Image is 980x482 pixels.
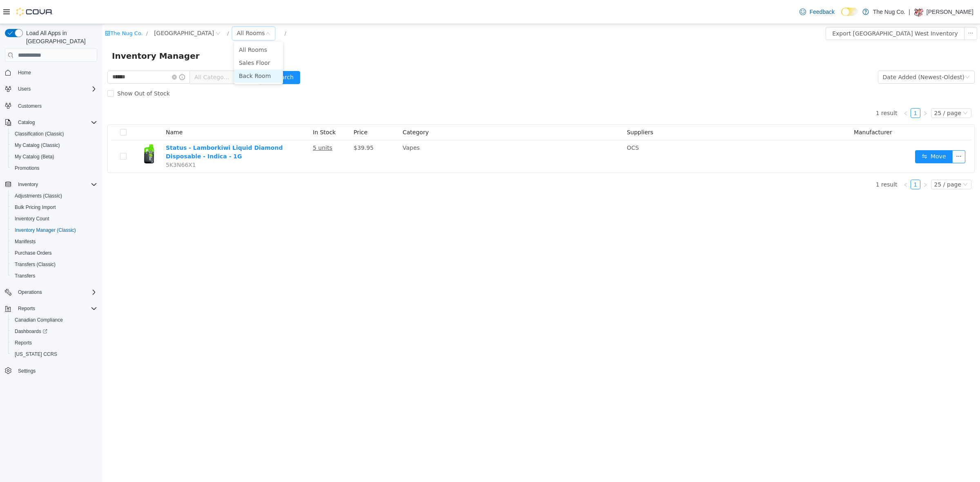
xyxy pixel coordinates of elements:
a: 1 [809,84,818,93]
button: My Catalog (Beta) [8,151,100,162]
span: Purchase Orders [15,250,52,256]
div: 25 / page [832,84,859,93]
span: Purchase Orders [11,248,97,258]
span: Inventory Count [11,214,97,224]
button: icon: ellipsis [862,3,875,16]
button: Customers [2,100,100,111]
img: Cova [16,8,53,16]
a: My Catalog (Beta) [11,152,58,162]
button: Inventory Manager (Classic) [8,224,100,236]
span: Washington CCRS [11,349,97,359]
span: 1213 Dundas Street West [52,4,112,13]
button: Users [15,84,34,94]
button: Home [2,67,100,78]
button: Catalog [15,118,38,127]
span: OCS [525,120,537,127]
span: Transfers (Classic) [11,260,97,269]
span: Inventory Manager (Classic) [15,227,76,233]
span: Reports [11,338,97,348]
span: Promotions [11,163,97,173]
a: [US_STATE] CCRS [11,349,60,359]
li: 1 [808,84,818,94]
a: Adjustments (Classic) [11,191,65,201]
button: Manifests [8,236,100,247]
img: Status - Lamborkiwi Liquid Diamond Disposable - Indica - 1G hero shot [37,120,57,140]
i: icon: left [801,87,806,92]
a: My Catalog (Classic) [11,140,63,150]
button: Purchase Orders [8,247,100,259]
i: icon: close-circle [70,51,75,56]
span: Price [252,105,265,111]
button: Inventory [2,179,100,190]
span: All Categories [92,49,129,57]
span: Settings [15,366,97,376]
div: Date Added (Newest-Oldest) [781,47,862,59]
a: Classification (Classic) [11,129,67,139]
a: Promotions [11,163,43,173]
span: Bulk Pricing Import [15,204,56,211]
button: Inventory [15,180,41,189]
span: Customers [18,103,42,109]
a: 1 [809,156,818,165]
i: icon: down [863,51,868,56]
button: Settings [2,365,100,377]
span: Catalog [18,119,35,126]
span: Inventory Manager [10,25,102,38]
span: Load All Apps in [GEOGRAPHIC_DATA] [23,29,97,45]
span: Transfers (Classic) [15,261,56,268]
span: / [44,6,46,12]
span: Transfers [11,271,97,281]
div: JASON SMITH [913,7,923,17]
span: Reports [15,340,32,346]
span: Dashboards [15,328,47,335]
td: Vapes [297,116,521,149]
a: Purchase Orders [11,248,55,258]
span: Operations [15,287,97,297]
nav: Complex example [5,63,97,398]
span: Bulk Pricing Import [11,202,97,212]
span: Manufacturer [752,105,790,111]
span: My Catalog (Classic) [11,140,97,150]
li: Previous Page [799,155,808,165]
div: All Rooms [135,3,163,15]
a: Status - Lamborkiwi Liquid Diamond Disposable - Indica - 1G [64,120,180,135]
a: Bulk Pricing Import [11,202,59,212]
button: Canadian Compliance [8,314,100,326]
span: Show Out of Stock [12,66,71,73]
a: Inventory Count [11,214,53,224]
button: Transfers [8,270,100,282]
i: icon: down [861,87,866,92]
a: Inventory Manager (Classic) [11,225,79,235]
button: Reports [8,337,100,349]
i: icon: down [861,158,866,164]
span: My Catalog (Beta) [11,152,97,162]
i: icon: info-circle [77,50,83,56]
button: Adjustments (Classic) [8,190,100,202]
span: Name [64,105,80,111]
button: Reports [2,303,100,314]
li: Next Page [818,155,828,165]
span: Canadian Compliance [11,315,97,325]
button: Bulk Pricing Import [8,202,100,213]
div: 25 / page [832,156,859,165]
p: The Nug Co. [873,7,905,17]
span: Adjustments (Classic) [15,193,62,199]
span: Dashboards [11,327,97,336]
span: Manifests [15,238,36,245]
span: Feedback [809,8,834,16]
button: icon: ellipsis [850,126,863,139]
span: Category [301,105,327,111]
li: Previous Page [799,84,808,94]
a: Settings [15,366,39,376]
li: Sales Floor [132,32,181,45]
span: Suppliers [525,105,551,111]
button: Reports [15,304,38,313]
span: Classification (Classic) [15,131,64,137]
span: Home [15,67,97,78]
span: / [125,6,127,12]
button: Users [2,83,100,95]
li: All Rooms [132,19,181,32]
span: Canadian Compliance [15,317,63,323]
button: Operations [15,287,45,297]
span: Users [18,86,31,92]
